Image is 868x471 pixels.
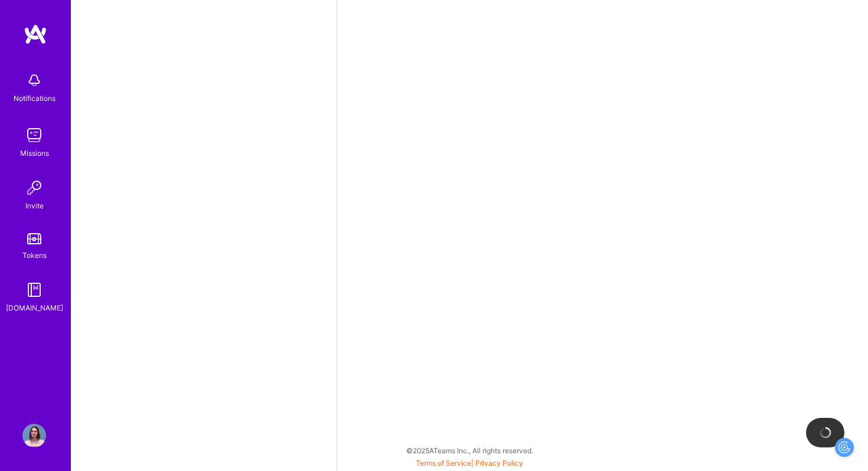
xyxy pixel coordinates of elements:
[27,233,41,244] img: tokens
[71,436,868,465] div: © 2025 ATeams Inc., All rights reserved.
[6,302,63,314] div: [DOMAIN_NAME]
[416,459,471,467] a: Terms of Service
[22,278,46,302] img: guide book
[14,92,56,104] div: Notifications
[475,459,523,467] a: Privacy Policy
[19,424,49,447] a: User Avatar
[20,147,49,159] div: Missions
[25,199,44,212] div: Invite
[22,176,46,199] img: Invite
[22,123,46,147] img: teamwork
[22,249,47,261] div: Tokens
[22,68,46,92] img: bell
[820,427,831,439] img: loading
[416,459,523,467] span: |
[24,24,47,45] img: logo
[22,424,46,447] img: User Avatar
